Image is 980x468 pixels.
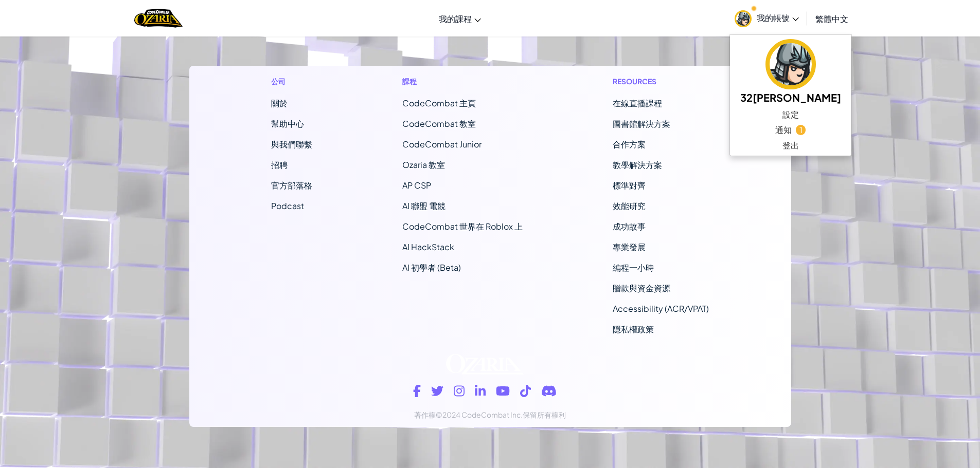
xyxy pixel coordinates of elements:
[730,138,851,153] a: 登出
[765,39,816,89] img: avatar
[757,12,799,23] span: 我的帳號
[613,303,709,314] a: Accessibility (ACR/VPAT)
[775,124,792,136] span: 通知
[613,200,646,211] a: 效能研究
[402,200,446,211] a: AI 聯盟 電競
[613,241,646,252] a: 專業發展
[613,76,709,87] h1: Resources
[134,8,182,29] img: Home
[735,10,752,27] img: avatar
[729,2,804,34] a: 我的帳號
[815,13,848,24] span: 繁體中文
[402,76,523,87] h1: 課程
[740,89,841,105] h5: 32[PERSON_NAME]
[613,221,646,232] a: 成功故事
[810,5,853,32] a: 繁體中文
[402,221,523,232] a: CodeCombat 世界在 Roblox 上
[613,98,662,108] a: 在線直播課程
[271,139,312,149] span: 與我們聯繫
[271,180,312,191] a: 官方部落格
[436,410,523,419] span: ©2024 CodeCombat Inc.
[730,107,851,122] a: 設定
[402,159,445,170] a: Ozaria 教室
[434,5,486,32] a: 我的課程
[613,262,654,273] a: 編程一小時
[271,118,304,129] a: 幫助中心
[439,13,472,24] span: 我的課程
[402,241,454,252] a: AI HackStack
[271,98,288,108] a: 關於
[271,159,288,170] a: 招聘
[730,122,851,138] a: 通知1
[402,180,431,191] a: AP CSP
[402,262,461,273] a: AI 初學者 (Beta)
[446,354,524,375] img: Ozaria logo
[613,159,662,170] a: 教學解決方案
[402,139,482,149] a: CodeCombat Junior
[730,38,851,107] a: 32[PERSON_NAME]
[613,180,646,191] a: 標準對齊
[414,410,436,419] span: 著作權
[271,200,304,211] a: Podcast
[402,98,476,108] span: CodeCombat 主頁
[613,283,670,293] a: 贈款與資金資源
[613,324,654,334] a: 隱私權政策
[523,410,566,419] span: 保留所有權利
[796,125,806,135] span: 1
[613,118,670,129] a: 圖書館解決方案
[134,8,182,29] a: Ozaria by CodeCombat logo
[613,139,646,149] a: 合作方案
[402,118,476,129] a: CodeCombat 教室
[271,76,312,87] h1: 公司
